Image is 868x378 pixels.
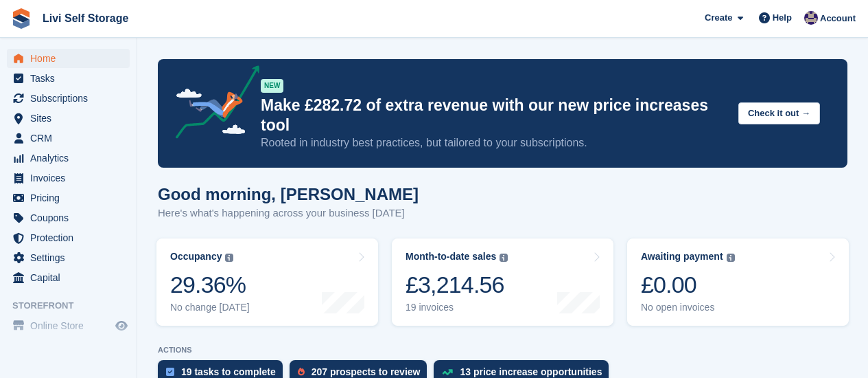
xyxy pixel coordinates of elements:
[166,368,174,376] img: task-75834270c22a3079a89374b754ae025e5fb1db73e45f91037f5363f120a921f8.svg
[7,268,130,287] a: menu
[170,302,250,313] div: No change [DATE]
[312,366,421,377] div: 207 prospects to review
[392,238,613,326] a: Month-to-date sales £3,214.56 19 invoices
[500,254,508,262] img: icon-info-grey-7440780725fd019a000dd9b08b2336e03edf1995a4989e88bcd33f0948082b44.svg
[225,254,233,262] img: icon-info-grey-7440780725fd019a000dd9b08b2336e03edf1995a4989e88bcd33f0948082b44.svg
[30,188,113,208] span: Pricing
[261,135,727,151] p: Rooted in industry best practices, but tailored to your subscriptions.
[158,205,419,221] p: Here's what's happening across your business [DATE]
[7,109,130,128] a: menu
[30,148,113,168] span: Analytics
[12,299,137,313] span: Storefront
[30,248,113,267] span: Settings
[158,185,419,203] h1: Good morning, [PERSON_NAME]
[641,251,723,263] div: Awaiting payment
[158,346,847,355] p: ACTIONS
[30,316,113,335] span: Online Store
[7,248,130,267] a: menu
[7,148,130,168] a: menu
[406,271,508,299] div: £3,214.56
[37,7,134,30] a: Livi Self Storage
[30,109,113,128] span: Sites
[30,168,113,188] span: Invoices
[261,96,727,135] p: Make £282.72 of extra revenue with our new price increases tool
[460,366,602,377] div: 13 price increase opportunities
[164,65,260,144] img: price-adjustments-announcement-icon-8257ccfd72463d97f412b2fc003d46551f7dbcb40ab6d574587a9cd5c0d94...
[7,168,130,188] a: menu
[170,251,222,263] div: Occupancy
[30,129,113,148] span: CRM
[627,238,849,326] a: Awaiting payment £0.00 No open invoices
[7,228,130,247] a: menu
[738,102,820,125] button: Check it out →
[113,318,130,334] a: Preview store
[11,8,32,29] img: stora-icon-8386f47178a22dfd0bd8f6a31ec36ba5ce8667c1dd55bd0f319d3a0aa187defe.svg
[261,79,283,93] div: NEW
[181,366,276,377] div: 19 tasks to complete
[170,271,250,299] div: 29.36%
[30,49,113,68] span: Home
[641,271,735,299] div: £0.00
[30,268,113,287] span: Capital
[7,129,130,148] a: menu
[7,89,130,108] a: menu
[7,188,130,208] a: menu
[773,11,792,25] span: Help
[30,208,113,227] span: Coupons
[705,11,732,25] span: Create
[804,11,818,25] img: Jim
[7,49,130,68] a: menu
[727,254,735,262] img: icon-info-grey-7440780725fd019a000dd9b08b2336e03edf1995a4989e88bcd33f0948082b44.svg
[7,69,130,88] a: menu
[7,208,130,227] a: menu
[641,302,735,313] div: No open invoices
[442,369,453,375] img: price_increase_opportunities-93ffe204e8149a01c8c9dc8f82e8f89637d9d84a8eef4429ea346261dce0b2c0.svg
[820,12,856,25] span: Account
[298,368,305,376] img: prospect-51fa495bee0391a8d652442698ab0144808aea92771e9ea1ae160a38d050c398.svg
[30,228,113,247] span: Protection
[156,238,378,326] a: Occupancy 29.36% No change [DATE]
[7,316,130,335] a: menu
[30,89,113,108] span: Subscriptions
[406,251,496,263] div: Month-to-date sales
[406,302,508,313] div: 19 invoices
[30,69,113,88] span: Tasks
